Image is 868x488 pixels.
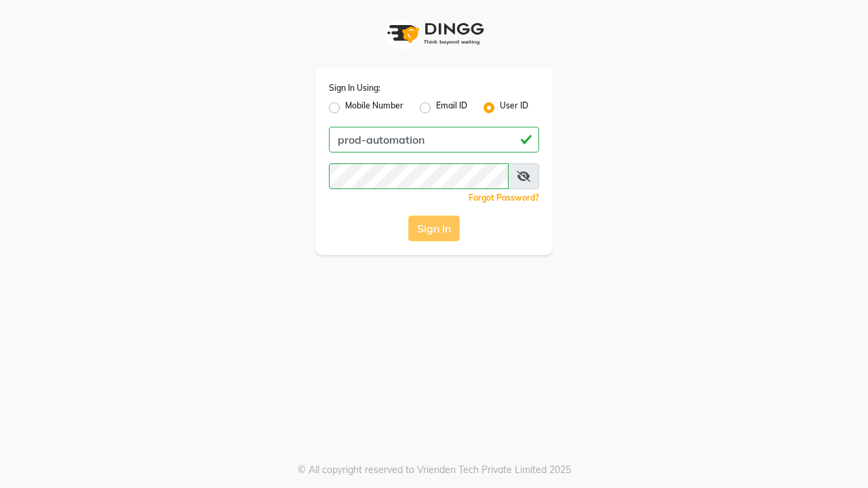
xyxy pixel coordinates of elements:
[329,163,509,189] input: Username
[380,14,488,54] img: logo1.svg
[500,100,528,116] label: User ID
[329,82,380,94] label: Sign In Using:
[345,100,403,116] label: Mobile Number
[436,100,467,116] label: Email ID
[329,127,539,152] input: Username
[469,192,539,203] a: Forgot Password?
